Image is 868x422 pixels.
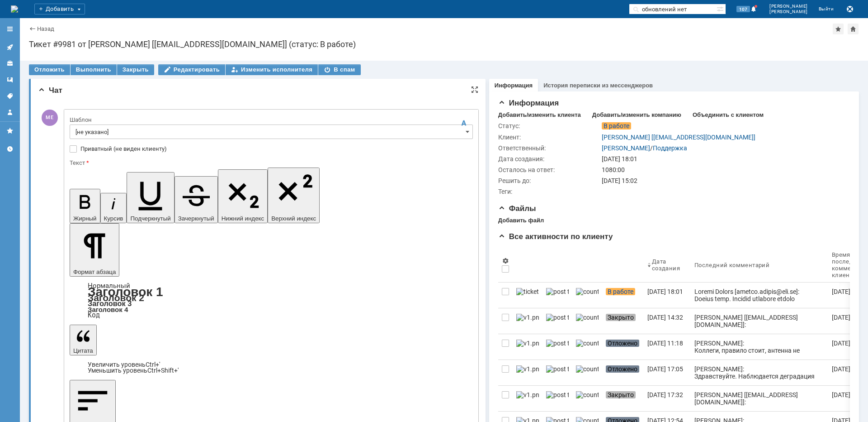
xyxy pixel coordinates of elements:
[513,386,542,411] a: v1.png
[73,215,97,222] span: Жирный
[644,386,691,411] a: [DATE] 17:32
[736,6,750,12] span: 107
[73,347,93,354] span: Цитата
[546,340,569,347] img: post ticket.png
[516,340,539,347] img: v1.png
[653,144,687,152] a: Поддержка
[29,72,278,120] div: Здравствуйте, коллеги. Фиксируем недоступность приемного оборудования, со стороны клиента. Просьб...
[572,360,602,385] a: counter.png
[647,314,683,321] div: [DATE] 14:32
[88,299,132,307] a: Заголовок 3
[104,215,123,222] span: Курсив
[495,82,533,89] a: Информация
[691,308,828,334] a: [PERSON_NAME] [[EMAIL_ADDRESS][DOMAIN_NAME]]: Спасибо. Наблюдаем. [DATE] 14:53, Technical Support...
[88,311,100,319] a: Код
[542,308,572,334] a: post ticket.png
[572,386,602,411] a: counter.png
[3,56,17,71] a: Клиенты
[498,144,600,152] div: Ответственный:
[832,340,868,347] div: [DATE] 12:50
[542,334,572,360] a: post ticket.png
[146,361,160,368] span: Ctrl+'
[498,122,600,129] div: Статус:
[844,4,855,14] button: Сохранить лог
[694,340,825,361] div: [PERSON_NAME]: Коллеги, правило стоит, антенна не выходила на связь с [DATE]
[127,172,174,223] button: Подчеркнутый
[542,283,572,308] a: post ticket.png
[3,72,17,87] a: Шаблоны комментариев
[516,365,539,373] img: v1.png
[694,262,769,269] div: Последний комментарий
[271,215,316,222] span: Верхний индекс
[592,111,681,119] div: Добавить/изменить компанию
[29,165,278,214] div: ---
[602,334,644,360] a: Отложено
[218,169,268,223] button: Нижний индекс
[498,134,600,141] div: Клиент:
[647,391,683,398] div: [DATE] 17:32
[42,110,58,126] span: МЕ
[602,283,644,308] a: В работе
[175,176,218,223] button: Зачеркнутый
[88,285,163,299] a: Заголовок 1
[70,325,97,355] button: Цитата
[717,4,726,13] span: Расширенный поиск
[498,188,600,195] div: Теги:
[647,365,683,373] div: [DATE] 17:05
[70,362,473,374] div: Цитата
[100,193,127,223] button: Курсив
[546,314,569,321] img: post ticket.png
[516,314,539,321] img: v1.png
[572,334,602,360] a: counter.png
[73,269,116,275] span: Формат абзаца
[832,314,868,321] div: [DATE] 14:54
[546,365,569,373] img: post ticket.png
[80,145,471,153] label: Приватный (не виден клиенту)
[647,340,683,347] div: [DATE] 11:18
[29,189,95,197] span: +7 [PHONE_NUMBER]
[602,155,844,163] div: [DATE] 18:01
[693,111,764,119] div: Объединить с клиентом
[832,288,868,295] div: [DATE] 13:00
[606,288,635,295] span: В работе
[769,4,808,9] span: [PERSON_NAME]
[498,99,559,107] span: Информация
[602,308,644,334] a: Закрыто
[644,360,691,385] a: [DATE] 17:05
[576,365,599,373] img: counter.png
[3,105,17,120] a: Мой профиль
[206,119,255,126] a: [DOMAIN_NAME]
[644,248,691,283] th: Дата создания
[652,258,680,272] div: Дата создания
[602,134,755,141] a: [PERSON_NAME] [[EMAIL_ADDRESS][DOMAIN_NAME]]
[543,82,653,89] a: История переписки из мессенджеров
[29,177,104,184] span: Отдел эксплуатации сети
[516,391,539,398] img: v1.png
[27,119,133,126] a: [EMAIL_ADDRESS][DOMAIN_NAME]
[498,177,600,184] div: Решить до:
[602,166,844,173] div: 1080:00
[833,24,844,34] div: Добавить в избранное
[576,340,599,347] img: counter.png
[206,278,255,285] a: [DOMAIN_NAME]
[178,215,214,222] span: Зачеркнутый
[513,360,542,385] a: v1.png
[572,308,602,334] a: counter.png
[88,293,144,303] a: Заголовок 2
[11,5,18,13] a: Перейти на домашнюю страницу
[602,144,650,152] a: [PERSON_NAME]
[769,9,808,14] span: [PERSON_NAME]
[606,314,636,321] span: Закрыто
[691,386,828,411] a: [PERSON_NAME] [[EMAIL_ADDRESS][DOMAIN_NAME]]: На данный момент пропускная в норме. Задержки также...
[458,118,469,129] span: Скрыть панель инструментов
[572,283,602,308] a: counter.png
[222,215,264,222] span: Нижний индекс
[546,391,569,398] img: post ticket.png
[498,155,600,163] div: Дата создания:
[513,334,542,360] a: v1.png
[542,386,572,411] a: post ticket.png
[546,288,569,295] img: post ticket.png
[644,283,691,308] a: [DATE] 18:01
[88,361,160,368] a: Increase
[513,308,542,334] a: v1.png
